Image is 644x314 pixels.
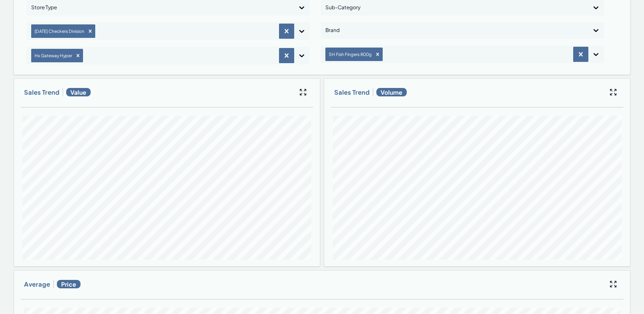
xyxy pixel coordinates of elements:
[325,24,584,37] div: Brand
[326,50,373,59] div: SH Fish Fingers 800g
[376,88,407,96] span: Volume
[66,88,91,96] span: Value
[86,28,95,34] div: Remove Natal Checkers Division
[373,51,382,57] div: Remove SH Fish Fingers 800g
[32,27,86,35] div: [DATE] Checkers Division
[31,1,290,14] div: Store Type
[73,53,83,59] div: Remove Hx Gateway Hyper
[325,1,584,14] div: Sub-Category
[24,280,50,288] h3: Average
[32,51,73,60] div: Hx Gateway Hyper
[334,88,370,96] h3: Sales Trend
[24,88,59,96] h3: Sales Trend
[57,280,80,288] span: Price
